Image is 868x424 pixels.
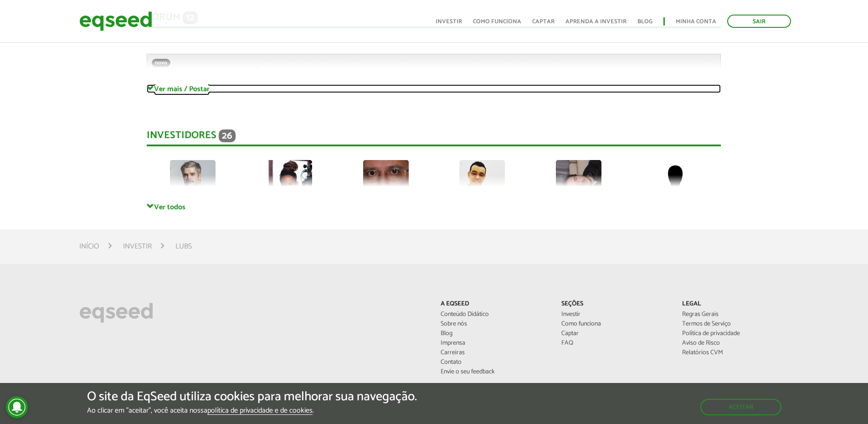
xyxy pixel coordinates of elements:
img: picture-39754-1478397420.jpg [363,160,409,206]
img: EqSeed Logo [79,300,153,325]
img: picture-132248-1760523056.jpg [459,160,505,206]
a: Aviso de Risco [682,340,789,346]
a: Termos de Serviço [682,321,789,327]
a: Minha conta [676,19,716,25]
a: política de privacidade e de cookies [207,407,313,415]
a: Aprenda a investir [565,19,627,25]
p: Legal [682,300,789,308]
a: Captar [532,19,555,25]
div: Investidores [147,129,721,146]
h5: O site da EqSeed utiliza cookies para melhorar sua navegação. [87,390,417,404]
a: Política de privacidade [682,331,789,337]
img: EqSeed [79,9,152,33]
a: Ver mais / Postar [147,84,721,93]
a: Como funciona [561,321,668,327]
img: picture-90970-1668946421.jpg [267,160,312,206]
a: Início [79,243,99,250]
a: Investir [436,19,462,25]
a: Carreiras [441,350,548,356]
button: Aceitar [700,399,781,415]
img: picture-123564-1758224931.png [170,160,216,206]
img: default-user.png [652,160,698,206]
a: Investir [561,311,668,318]
a: FAQ [561,340,668,346]
a: Blog [637,19,652,25]
p: Seções [561,300,668,308]
a: Sobre nós [441,321,548,327]
a: Imprensa [441,340,548,346]
a: Envie o seu feedback [441,369,548,375]
span: 26 [219,129,236,142]
a: Conteúdo Didático [441,311,548,318]
a: Regras Gerais [682,311,789,318]
a: Como funciona [473,19,521,25]
li: Lubs [175,240,192,253]
a: Blog [441,331,548,337]
a: Investir [123,243,152,250]
p: Ao clicar em "aceitar", você aceita nossa . [87,406,417,415]
img: picture-127619-1750805258.jpg [556,160,601,206]
a: Ver todos [147,202,721,211]
a: Contato [441,359,548,366]
p: A EqSeed [441,300,548,308]
a: Sair [727,15,791,28]
a: Relatórios CVM [682,350,789,356]
a: Captar [561,331,668,337]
